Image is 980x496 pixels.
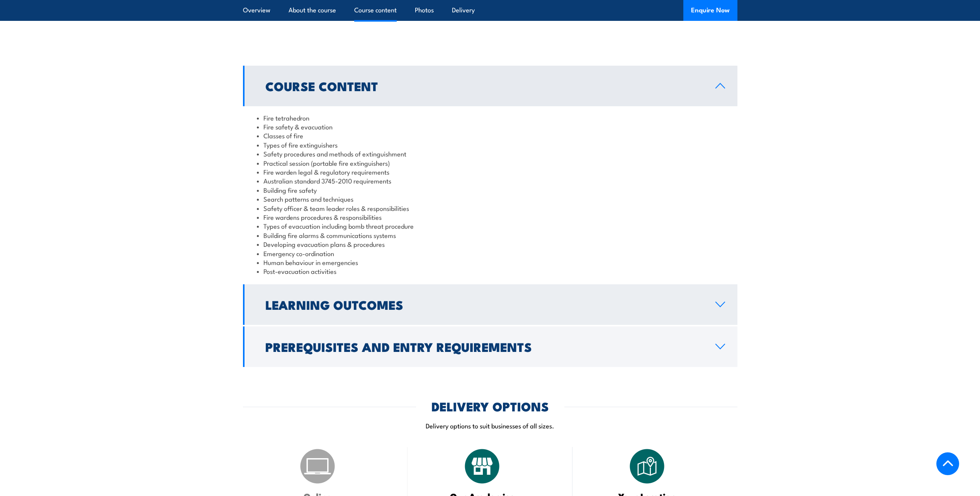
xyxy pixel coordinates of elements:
[257,113,724,122] li: Fire tetrahedron
[257,212,724,221] li: Fire wardens procedures & responsibilities
[243,421,737,430] p: Delivery options to suit businesses of all sizes.
[243,66,737,106] a: Course Content
[257,158,724,167] li: Practical session (portable fire extinguishers)
[243,326,737,367] a: Prerequisites and Entry Requirements
[257,221,724,230] li: Types of evacuation including bomb threat procedure
[257,258,724,267] li: Human behaviour in emergencies
[257,204,724,212] li: Safety officer & team leader roles & responsibilities
[257,122,724,131] li: Fire safety & evacuation
[431,401,549,411] h2: DELIVERY OPTIONS
[265,299,703,310] h2: Learning Outcomes
[257,176,724,185] li: Australian standard 3745-2010 requirements
[257,231,724,240] li: Building fire alarms & communications systems
[257,249,724,258] li: Emergency co-ordination
[257,240,724,248] li: Developing evacuation plans & procedures
[257,149,724,158] li: Safety procedures and methods of extinguishment
[257,185,724,194] li: Building fire safety
[257,194,724,203] li: Search patterns and techniques
[257,131,724,140] li: Classes of fire
[257,267,724,275] li: Post-evacuation activities
[265,80,703,91] h2: Course Content
[257,167,724,176] li: Fire warden legal & regulatory requirements
[257,140,724,149] li: Types of fire extinguishers
[265,341,703,352] h2: Prerequisites and Entry Requirements
[243,284,737,325] a: Learning Outcomes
